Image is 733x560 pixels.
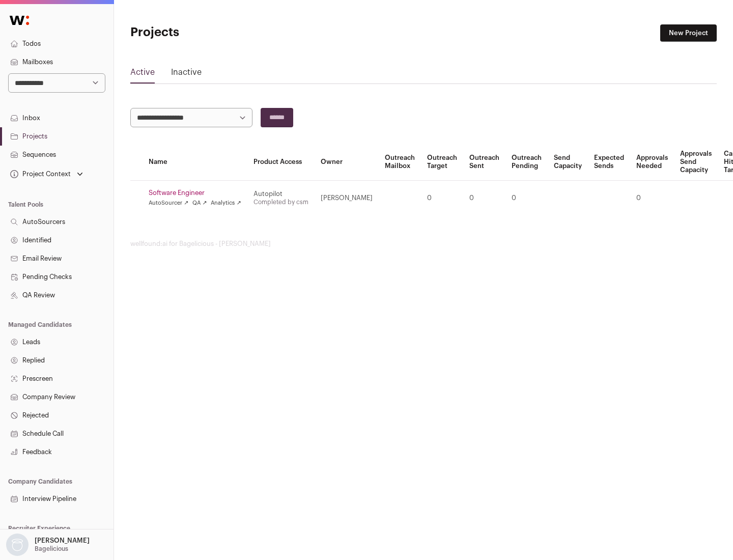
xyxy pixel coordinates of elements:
[130,240,717,248] footer: wellfound:ai for Bagelicious - [PERSON_NAME]
[247,144,315,181] th: Product Access
[143,144,247,181] th: Name
[171,66,202,82] a: Inactive
[674,144,718,181] th: Approvals Send Capacity
[421,144,463,181] th: Outreach Target
[192,199,207,207] a: QA ↗
[8,167,85,181] button: Open dropdown
[421,181,463,216] td: 0
[253,199,308,205] a: Completed by csm
[630,144,674,181] th: Approvals Needed
[630,181,674,216] td: 0
[149,189,241,197] a: Software Engineer
[35,537,90,545] p: [PERSON_NAME]
[211,199,241,207] a: Analytics ↗
[463,144,505,181] th: Outreach Sent
[660,24,717,42] a: New Project
[588,144,630,181] th: Expected Sends
[315,181,379,216] td: [PERSON_NAME]
[379,144,421,181] th: Outreach Mailbox
[548,144,588,181] th: Send Capacity
[253,190,308,198] div: Autopilot
[4,10,35,31] img: Wellfound
[35,545,68,553] p: Bagelicious
[6,534,29,556] img: nopic.png
[505,181,548,216] td: 0
[4,534,92,556] button: Open dropdown
[505,144,548,181] th: Outreach Pending
[149,199,188,207] a: AutoSourcer ↗
[315,144,379,181] th: Owner
[463,181,505,216] td: 0
[130,66,155,82] a: Active
[8,170,71,178] div: Project Context
[130,24,326,41] h1: Projects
